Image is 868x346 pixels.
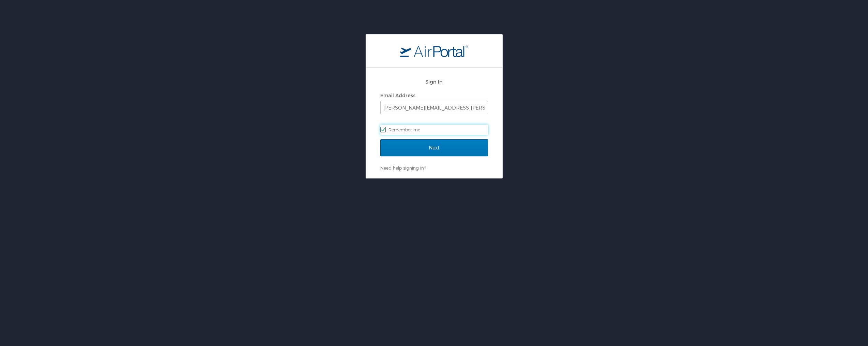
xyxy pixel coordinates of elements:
[380,139,488,156] input: Next
[380,78,488,86] h2: Sign In
[380,92,415,98] label: Email Address
[380,125,488,135] label: Remember me
[400,45,468,57] img: logo
[380,165,426,171] a: Need help signing in?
